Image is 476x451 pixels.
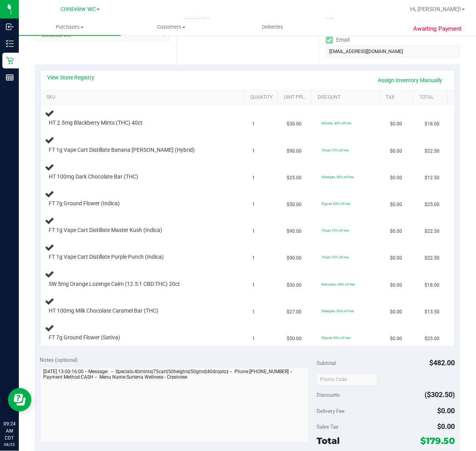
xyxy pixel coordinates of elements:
a: SKU [46,94,241,101]
span: $30.00 [287,282,302,289]
a: View State Registry [48,74,95,81]
span: FT 1g Vape Cart Distillate Master Kush (Indica) [49,226,163,234]
span: 1 [252,147,255,155]
span: FT 7g Ground Flower (Indica) [49,200,120,207]
span: 50heights: 50% off line [321,175,354,179]
span: 1 [252,335,255,342]
span: $90.00 [287,254,302,262]
label: Email [326,34,350,46]
span: $30.00 [287,120,302,128]
span: $12.50 [425,174,440,182]
span: Hi, [PERSON_NAME]! [410,6,461,12]
iframe: Resource center [8,388,31,412]
span: HT 100mg Dark Chocolate Bar (THC) [49,173,139,180]
span: 1 [252,282,255,289]
span: Notes (optional) [40,357,78,363]
span: Purchases [19,24,121,31]
span: 1 [252,308,255,316]
span: $0.00 [390,174,403,182]
p: 09:24 AM CDT [4,420,15,442]
span: Subtotal [317,360,336,366]
span: FT 1g Vape Cart Distillate Purple Punch (Indica) [49,253,164,261]
span: $0.00 [390,201,403,208]
span: 1 [252,120,255,128]
span: Total [317,436,340,447]
span: $18.00 [425,282,440,289]
a: Assign Inventory Manually [373,74,448,87]
inline-svg: Retail [6,57,14,64]
span: 75cart: 75% off line [321,148,349,152]
span: $50.00 [287,335,302,342]
a: Deliveries [222,19,324,35]
span: $0.00 [438,423,455,431]
span: SW 5mg Orange Lozenge Calm (12.5:1 CBD:THC) 20ct [49,280,180,288]
inline-svg: Inventory [6,40,14,48]
input: Promo Code [317,374,377,386]
span: FT 7g Ground Flower (Sativa) [49,334,121,341]
a: Quantity [250,94,275,101]
span: $0.00 [390,308,403,316]
span: HT 2.5mg Blackberry Mints (THC) 40ct [49,119,143,127]
a: Tax [386,94,410,101]
a: Discount [318,94,377,101]
span: $22.50 [425,254,440,262]
span: $25.00 [425,335,440,342]
span: 75cart: 75% off line [321,255,349,259]
a: Unit Price [284,94,309,101]
span: 40droploz: 40% off line [321,282,355,286]
span: $22.50 [425,228,440,235]
span: $50.00 [287,201,302,208]
inline-svg: Inbound [6,23,14,31]
span: $90.00 [287,147,302,155]
span: $0.00 [390,147,403,155]
span: Discounts [317,388,340,402]
span: Delivery Fee [317,408,344,414]
span: $18.00 [425,120,440,128]
span: $0.00 [390,254,403,262]
span: 1 [252,201,255,208]
span: 50heights: 50% off line [321,309,354,313]
span: $0.00 [438,407,455,415]
span: $179.50 [421,436,455,447]
span: $25.00 [425,201,440,208]
span: $482.00 [430,359,455,367]
span: $90.00 [287,228,302,235]
span: $22.50 [425,147,440,155]
span: $27.00 [287,308,302,316]
span: 1 [252,254,255,262]
span: $25.00 [287,174,302,182]
span: Sales Tax [317,424,339,430]
span: $13.50 [425,308,440,316]
span: 1 [252,228,255,235]
span: 40mints: 40% off line [321,121,352,125]
a: Total [420,94,445,101]
span: $0.00 [390,335,403,342]
a: Purchases [19,19,121,35]
span: 75cart: 75% off line [321,228,349,232]
span: $0.00 [390,228,403,235]
p: 08/25 [4,442,15,447]
span: FT 1g Vape Cart Distillate Banana [PERSON_NAME] (Hybrid) [49,146,195,154]
a: Customers [121,19,222,35]
span: Customers [121,24,222,31]
span: 50grnd: 50% off line [321,336,350,340]
span: Crestview WC [60,6,96,13]
span: 1 [252,174,255,182]
inline-svg: Reports [6,74,14,81]
span: Deliveries [251,24,294,31]
span: HT 100mg Milk Chocolate Caramel Bar (THC) [49,307,159,315]
span: $0.00 [390,120,403,128]
span: Awaiting Payment [414,24,462,33]
span: ($302.50) [425,391,455,399]
span: $0.00 [390,282,403,289]
span: 50grnd: 50% off line [321,202,350,206]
